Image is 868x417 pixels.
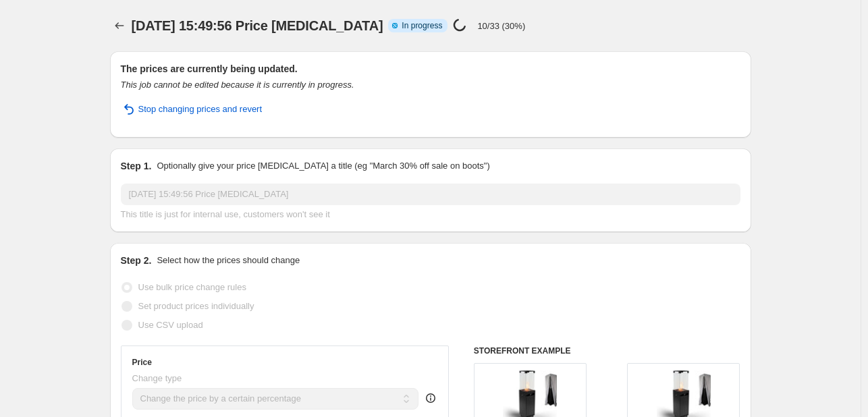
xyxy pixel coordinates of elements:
h6: STOREFRONT EXAMPLE [474,345,740,356]
h3: Price [132,357,152,368]
p: Select how the prices should change [157,254,300,267]
button: Price change jobs [110,16,129,35]
span: Change type [132,373,182,383]
span: In progress [402,20,442,31]
span: Set product prices individually [138,301,254,311]
h2: Step 2. [121,254,152,267]
span: Use CSV upload [138,320,203,330]
p: 10/33 (30%) [477,21,525,31]
p: Optionally give your price [MEDICAL_DATA] a title (eg "March 30% off sale on boots") [157,159,489,173]
button: Stop changing prices and revert [113,99,271,120]
input: 30% off holiday sale [121,184,740,205]
span: [DATE] 15:49:56 Price [MEDICAL_DATA] [132,18,383,33]
div: help [424,391,437,405]
span: Stop changing prices and revert [138,103,263,116]
i: This job cannot be edited because it is currently in progress. [121,80,354,90]
span: This title is just for internal use, customers won't see it [121,209,330,219]
h2: Step 1. [121,159,152,173]
span: Use bulk price change rules [138,282,246,292]
h2: The prices are currently being updated. [121,62,740,76]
